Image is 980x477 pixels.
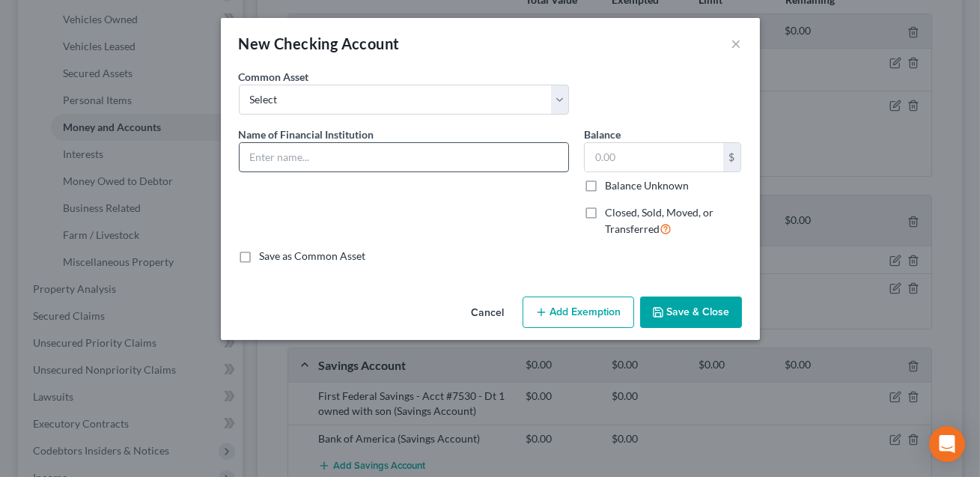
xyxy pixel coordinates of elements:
[239,69,309,85] label: Common Asset
[460,298,517,328] button: Cancel
[585,143,723,171] input: 0.00
[584,127,621,142] label: Balance
[523,297,634,328] button: Add Exemption
[731,34,742,52] button: ×
[260,249,366,264] label: Save as Common Asset
[239,33,400,54] div: New Checking Account
[605,178,689,193] label: Balance Unknown
[240,143,568,171] input: Enter name...
[640,297,742,328] button: Save & Close
[929,426,965,462] div: Open Intercom Messenger
[605,206,713,235] span: Closed, Sold, Moved, or Transferred
[723,143,741,171] div: $
[239,128,374,141] span: Name of Financial Institution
